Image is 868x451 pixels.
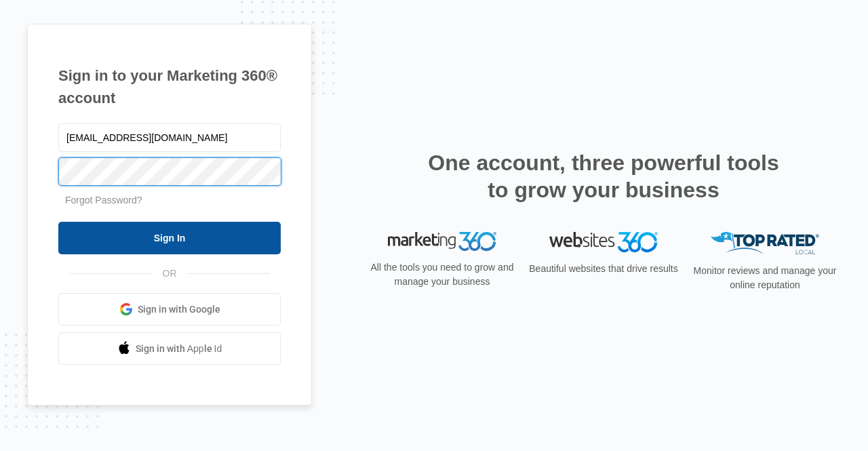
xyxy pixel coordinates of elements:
p: Monitor reviews and manage your online reputation [689,264,841,292]
p: Beautiful websites that drive results [528,262,679,276]
span: Sign in with Google [138,302,220,317]
input: Sign In [58,222,281,254]
input: Email [58,123,281,152]
h2: One account, three powerful tools to grow your business [424,149,783,203]
p: All the tools you need to grow and manage your business [366,260,518,289]
span: Sign in with Apple Id [136,342,222,356]
span: OR [153,267,186,281]
img: Top Rated Local [711,232,819,254]
h1: Sign in to your Marketing 360® account [58,64,281,109]
img: Websites 360 [549,232,658,252]
a: Sign in with Apple Id [58,332,281,365]
a: Forgot Password? [65,195,142,205]
a: Sign in with Google [58,293,281,326]
img: Marketing 360 [388,232,496,251]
